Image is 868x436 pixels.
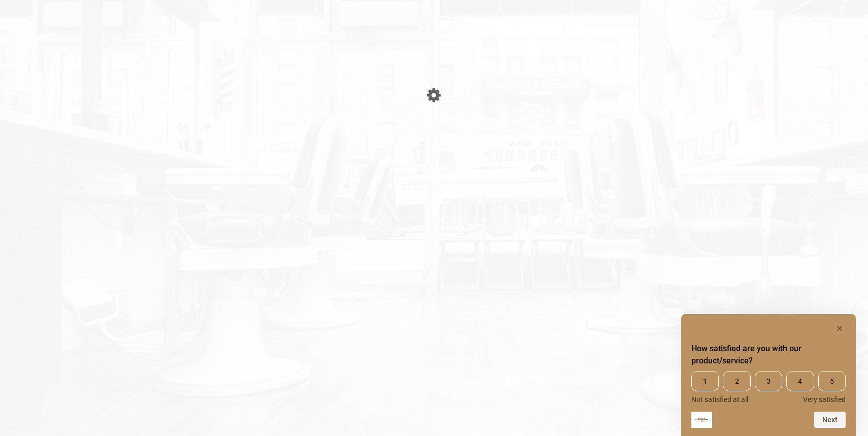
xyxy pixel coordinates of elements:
div: How satisfied are you with our product/service? Select an option from 1 to 5, with 1 being Not sa... [691,371,846,404]
button: Next question [814,412,846,428]
button: Hide survey [833,322,846,334]
span: 4 [786,371,814,391]
span: 5 [818,371,846,391]
span: 2 [723,371,750,391]
span: 1 [691,371,719,391]
h2: How satisfied are you with our product/service? Select an option from 1 to 5, with 1 being Not sa... [691,343,846,367]
span: Not satisfied at all [691,395,748,404]
div: How satisfied are you with our product/service? Select an option from 1 to 5, with 1 being Not sa... [691,322,846,428]
span: 3 [755,371,782,391]
span: Very satisfied [803,395,846,404]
